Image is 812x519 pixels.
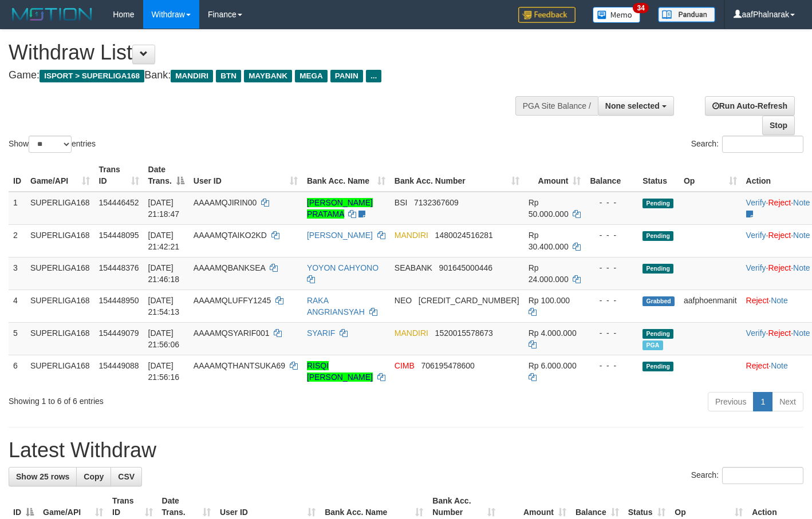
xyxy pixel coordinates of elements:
[9,439,803,462] h1: Latest Withdraw
[99,198,139,207] span: 154446452
[9,70,530,81] h4: Game: Bank:
[590,197,633,208] div: - - -
[9,224,26,257] td: 2
[590,360,633,371] div: - - -
[148,231,180,251] span: [DATE] 21:42:21
[524,159,586,192] th: Amount: activate to sort column ascending
[642,329,673,339] span: Pending
[9,355,26,387] td: 6
[216,70,241,82] span: BTN
[679,159,742,192] th: Op: activate to sort column ascending
[118,472,135,481] span: CSV
[515,96,598,116] div: PGA Site Balance /
[307,361,373,382] a: RISQI [PERSON_NAME]
[722,136,803,153] input: Search:
[390,159,524,192] th: Bank Acc. Number: activate to sort column ascending
[708,392,754,411] a: Previous
[529,361,577,370] span: Rp 6.000.000
[99,328,139,338] span: 154449079
[598,96,674,116] button: None selected
[307,263,379,272] a: YOYON CAHYONO
[793,263,810,272] a: Note
[99,263,139,272] span: 154448376
[746,296,769,305] a: Reject
[94,159,144,192] th: Trans ID: activate to sort column ascending
[529,296,570,305] span: Rp 100.000
[638,159,679,192] th: Status
[395,361,415,370] span: CIMB
[435,231,493,240] span: Copy 1480024516281 to clipboard
[9,6,96,23] img: MOTION_logo.png
[439,263,492,272] span: Copy 901645000446 to clipboard
[148,296,180,316] span: [DATE] 21:54:13
[762,116,795,135] a: Stop
[26,224,94,257] td: SUPERLIGA168
[772,392,803,411] a: Next
[194,328,270,338] span: AAAAMQSYARIF001
[395,198,408,207] span: BSI
[366,70,381,82] span: ...
[691,136,803,153] label: Search:
[793,231,810,240] a: Note
[171,70,213,82] span: MANDIRI
[26,355,94,387] td: SUPERLIGA168
[307,328,336,338] a: SYARIF
[590,295,633,306] div: - - -
[99,296,139,305] span: 154448950
[529,328,577,338] span: Rp 4.000.000
[99,361,139,370] span: 154449088
[9,467,77,486] a: Show 25 rows
[642,264,673,274] span: Pending
[605,101,660,110] span: None selected
[26,290,94,322] td: SUPERLIGA168
[771,361,788,370] a: Note
[793,198,810,207] a: Note
[768,198,791,207] a: Reject
[307,296,365,316] a: RAKA ANGRIANSYAH
[593,7,641,23] img: Button%20Memo.svg
[585,159,638,192] th: Balance
[768,263,791,272] a: Reject
[194,263,265,272] span: AAAAMQBANKSEA
[330,70,363,82] span: PANIN
[111,467,142,486] a: CSV
[194,198,257,207] span: AAAAMQJIRIN00
[435,328,493,338] span: Copy 1520015578673 to clipboard
[9,391,330,407] div: Showing 1 to 6 of 6 entries
[9,136,96,153] label: Show entries
[307,198,373,219] a: [PERSON_NAME] PRATAMA
[9,192,26,225] td: 1
[518,7,576,23] img: Feedback.jpg
[16,472,69,481] span: Show 25 rows
[194,361,285,370] span: AAAAMQTHANTSUKA69
[9,290,26,322] td: 4
[194,231,267,240] span: AAAAMQTAIKO2KD
[746,263,766,272] a: Verify
[26,257,94,290] td: SUPERLIGA168
[244,70,292,82] span: MAYBANK
[76,467,111,486] a: Copy
[395,328,428,338] span: MANDIRI
[658,7,715,22] img: panduan.png
[768,231,791,240] a: Reject
[746,231,766,240] a: Verify
[590,327,633,339] div: - - -
[771,296,788,305] a: Note
[633,3,648,13] span: 34
[642,340,663,350] span: Marked by aafchoeunmanni
[148,361,180,382] span: [DATE] 21:56:16
[9,159,26,192] th: ID
[148,328,180,349] span: [DATE] 21:56:06
[26,322,94,355] td: SUPERLIGA168
[40,70,144,82] span: ISPORT > SUPERLIGA168
[691,467,803,484] label: Search:
[679,290,742,322] td: aafphoenmanit
[419,296,519,305] span: Copy 5859459116730044 to clipboard
[722,467,803,484] input: Search:
[395,296,412,305] span: NEO
[302,159,390,192] th: Bank Acc. Name: activate to sort column ascending
[529,263,569,284] span: Rp 24.000.000
[642,362,673,371] span: Pending
[421,361,474,370] span: Copy 706195478600 to clipboard
[529,198,569,219] span: Rp 50.000.000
